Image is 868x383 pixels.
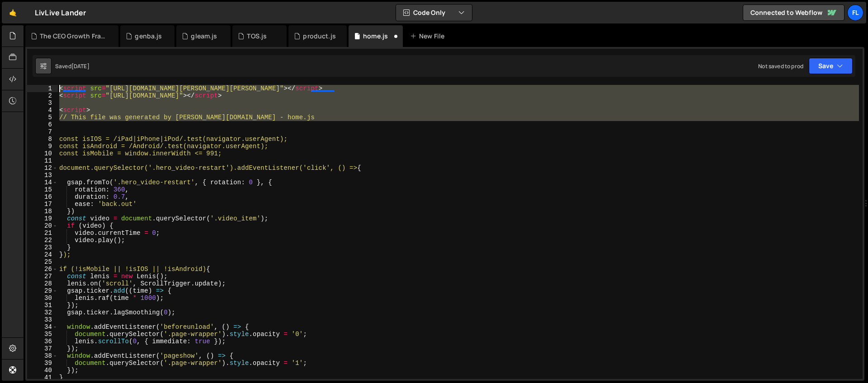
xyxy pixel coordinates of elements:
div: 10 [27,150,58,157]
div: 8 [27,135,58,143]
div: product.js [303,32,336,41]
div: 23 [27,244,58,251]
div: 35 [27,331,58,338]
div: 28 [27,280,58,287]
div: 16 [27,193,58,201]
div: 11 [27,157,58,164]
div: 24 [27,251,58,258]
div: Saved [55,62,90,70]
div: gleam.js [191,32,217,41]
div: 12 [27,164,58,172]
div: 17 [27,201,58,208]
div: 19 [27,215,58,222]
div: LivLive Lander [35,7,86,18]
div: 29 [27,287,58,294]
div: 31 [27,302,58,309]
div: 20 [27,222,58,229]
div: genba.js [135,32,162,41]
div: 6 [27,121,58,128]
div: 32 [27,309,58,316]
div: 7 [27,128,58,135]
div: 22 [27,237,58,244]
button: Save [809,58,853,74]
div: 26 [27,266,58,273]
div: 41 [27,374,58,381]
div: 36 [27,338,58,345]
a: 🤙 [2,2,24,23]
div: 9 [27,143,58,150]
a: Connected to Webflow [743,5,844,21]
div: 4 [27,107,58,114]
div: 3 [27,99,58,107]
div: 2 [27,92,58,99]
div: 21 [27,229,58,237]
div: 39 [27,360,58,367]
div: TOS.js [247,32,267,41]
button: Code Only [396,5,472,21]
a: Fl [847,5,863,21]
div: 38 [27,352,58,360]
div: [DATE] [71,62,90,70]
div: 27 [27,273,58,280]
div: 15 [27,186,58,193]
div: home.js [363,32,388,41]
div: 34 [27,323,58,331]
div: 14 [27,179,58,186]
div: 1 [27,85,58,92]
div: New File [410,32,448,41]
div: 37 [27,345,58,352]
div: 30 [27,294,58,302]
div: 40 [27,367,58,374]
div: 33 [27,316,58,323]
div: 13 [27,172,58,179]
div: Not saved to prod [758,62,803,70]
div: 5 [27,114,58,121]
div: The CEO Growth Framework.js [40,32,108,41]
div: 18 [27,208,58,215]
div: 25 [27,258,58,266]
